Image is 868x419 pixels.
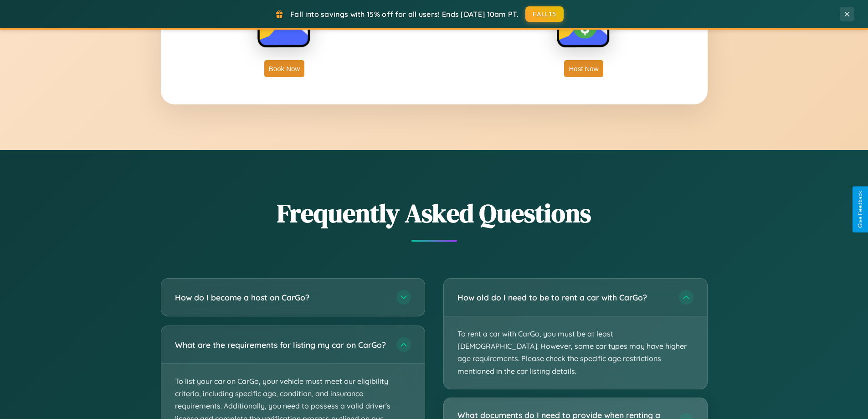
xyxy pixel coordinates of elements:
[857,191,863,228] div: Give Feedback
[264,60,304,77] button: Book Now
[161,196,708,231] h2: Frequently Asked Questions
[290,10,519,19] span: Fall into savings with 15% off for all users! Ends [DATE] 10am PT.
[175,339,387,351] h3: What are the requirements for listing my car on CarGo?
[175,292,387,303] h3: How do I become a host on CarGo?
[525,6,564,22] button: FALL15
[444,316,707,389] p: To rent a car with CarGo, you must be at least [DEMOGRAPHIC_DATA]. However, some car types may ha...
[457,292,670,303] h3: How old do I need to be to rent a car with CarGo?
[564,60,603,77] button: Host Now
